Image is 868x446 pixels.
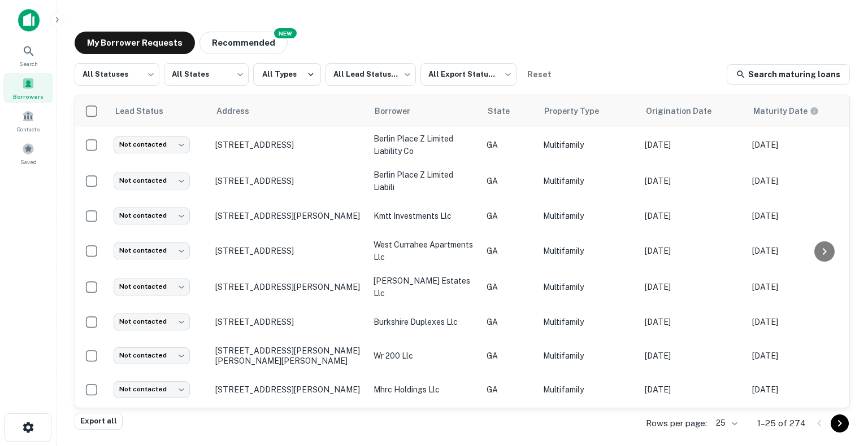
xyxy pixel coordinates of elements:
span: Property Type [544,104,614,118]
div: All States [164,60,249,89]
p: Multifamily [543,281,633,293]
p: Rows per page: [646,417,707,430]
div: Maturity dates displayed may be estimated. Please contact the lender for the most accurate maturi... [753,105,819,117]
div: All Lead Statuses [325,60,416,89]
p: [DATE] [645,175,741,187]
a: Search [3,40,53,70]
p: Multifamily [543,175,633,187]
button: Recommended [199,32,288,54]
p: [DATE] [752,245,848,257]
p: GA [487,139,532,151]
span: State [488,104,524,118]
p: kmtt investments llc [374,210,475,222]
p: Multifamily [543,350,633,362]
span: Lead Status [115,104,178,118]
p: Multifamily [543,210,633,222]
p: [DATE] [752,139,848,151]
p: GA [487,350,532,362]
p: [DATE] [752,281,848,293]
p: [DATE] [645,245,741,257]
iframe: Chat Widget [811,356,868,410]
p: [STREET_ADDRESS] [215,140,362,150]
button: Export all [75,413,123,430]
a: Saved [3,138,53,169]
p: GA [487,210,532,222]
div: Not contacted [114,242,190,259]
th: Address [210,95,368,127]
div: Not contacted [114,381,190,398]
p: [STREET_ADDRESS][PERSON_NAME] [215,385,362,395]
p: [DATE] [645,281,741,293]
p: GA [487,245,532,257]
p: [STREET_ADDRESS] [215,176,362,186]
button: Go to next page [831,414,849,432]
p: GA [487,281,532,293]
p: GA [487,316,532,328]
p: [DATE] [645,210,741,222]
th: Borrower [368,95,481,127]
th: Lead Status [108,95,210,127]
div: All Export Statuses [420,60,517,89]
th: Origination Date [639,95,747,127]
p: [DATE] [645,383,741,396]
div: Not contacted [114,136,190,153]
p: mhrc holdings llc [374,383,475,396]
p: 1–25 of 274 [757,417,806,430]
p: [STREET_ADDRESS][PERSON_NAME] [215,211,362,221]
div: All Statuses [75,60,159,89]
p: [STREET_ADDRESS][PERSON_NAME] [215,282,362,292]
p: [STREET_ADDRESS][PERSON_NAME][PERSON_NAME][PERSON_NAME] [215,346,362,366]
div: NEW [274,28,297,38]
span: Search [19,59,38,68]
p: [DATE] [645,350,741,362]
div: 25 [711,415,739,431]
span: Address [216,104,264,118]
p: burkshire duplexes llc [374,316,475,328]
p: wr 200 llc [374,350,475,362]
span: Contacts [17,125,40,134]
p: GA [487,175,532,187]
a: Borrowers [3,73,53,103]
p: [DATE] [752,383,848,396]
p: Multifamily [543,316,633,328]
span: Saved [20,157,37,166]
p: [PERSON_NAME] estates llc [374,275,475,299]
div: Not contacted [114,347,190,364]
span: Origination Date [646,104,726,118]
p: [DATE] [752,210,848,222]
p: [DATE] [752,175,848,187]
button: My Borrower Requests [75,32,195,54]
p: Multifamily [543,383,633,396]
div: Not contacted [114,173,190,189]
p: west currahee apartments llc [374,239,475,263]
p: Multifamily [543,139,633,151]
p: [DATE] [645,316,741,328]
p: berlin place z limited liability co [374,133,475,157]
span: Borrower [375,104,425,118]
th: Maturity dates displayed may be estimated. Please contact the lender for the most accurate maturi... [747,95,854,127]
p: [STREET_ADDRESS] [215,317,362,327]
p: Multifamily [543,245,633,257]
span: Maturity dates displayed may be estimated. Please contact the lender for the most accurate maturi... [753,105,834,117]
div: Not contacted [114,279,190,295]
p: [DATE] [752,316,848,328]
p: GA [487,383,532,396]
h6: Maturity Date [753,105,808,117]
p: [DATE] [752,350,848,362]
p: [STREET_ADDRESS] [215,246,362,256]
div: Not contacted [114,313,190,330]
div: Not contacted [114,207,190,224]
a: Search maturing loans [727,64,850,85]
p: [DATE] [645,139,741,151]
img: capitalize-icon.png [18,9,40,32]
button: Reset [521,63,557,86]
p: berlin place z limited liabili [374,169,475,193]
button: All Types [253,63,321,86]
th: State [481,95,537,127]
a: Contacts [3,105,53,136]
